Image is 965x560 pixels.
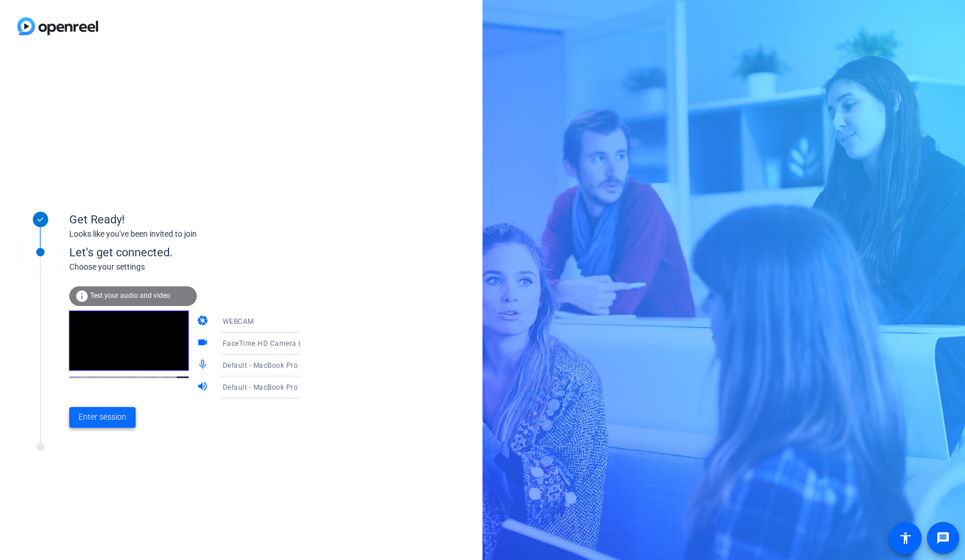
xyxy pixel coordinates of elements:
div: Get Ready! [69,211,300,228]
button: Enter session [69,407,136,428]
mat-icon: info [75,289,89,303]
span: WEBCAM [223,318,254,326]
span: Default - MacBook Pro Speakers (Built-in) [223,382,362,391]
mat-icon: accessibility [899,531,912,545]
mat-icon: message [936,531,950,545]
mat-icon: videocam [197,337,211,350]
span: Default - MacBook Pro Microphone (Built-in) [223,360,371,369]
div: Looks like you've been invited to join [69,228,300,240]
div: Let's get connected. [69,244,324,261]
mat-icon: mic_none [197,359,211,372]
mat-icon: camera [197,315,211,328]
span: FaceTime HD Camera (3A71:F4B5) [223,338,341,348]
span: Test your audio and video [90,292,170,300]
span: Enter session [78,411,126,423]
mat-icon: volume_up [197,380,211,394]
div: Choose your settings [69,261,324,273]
